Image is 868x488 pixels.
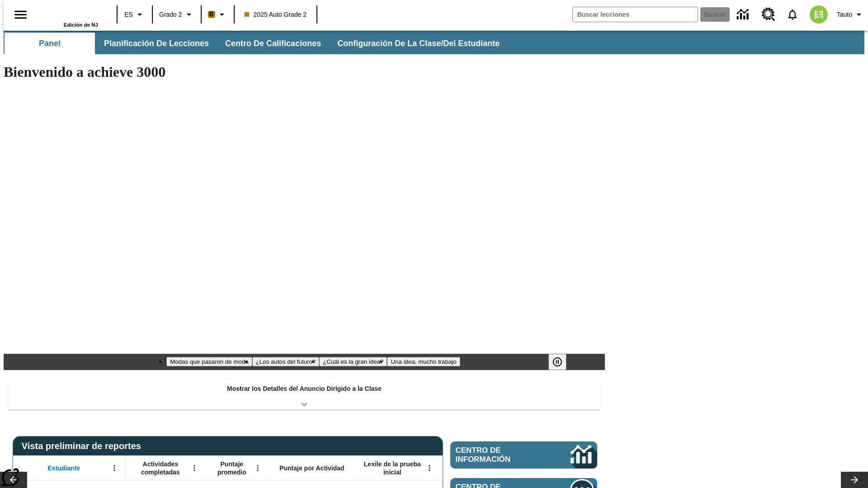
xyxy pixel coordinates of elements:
button: Abrir menú [188,461,201,475]
span: Panel [39,38,61,49]
button: Diapositiva 3 ¿Cuál es la gran idea? [319,357,387,366]
div: Portada [39,3,98,28]
h1: Bienvenido a achieve 3000 [4,64,605,80]
span: Grado 2 [159,10,182,19]
button: Configuración de la clase/del estudiante [330,33,507,54]
button: Abrir menú [108,461,121,475]
button: Abrir menú [423,461,436,475]
img: avatar image [810,5,828,23]
button: Perfil/Configuración [833,6,868,23]
span: Configuración de la clase/del estudiante [337,38,500,49]
button: Panel [5,33,95,54]
button: Centro de calificaciones [218,33,328,54]
span: Tauto [837,10,852,19]
button: Diapositiva 4 Una idea, mucho trabajo [387,357,460,366]
input: Buscar campo [573,7,698,22]
button: Carrusel de lecciones, seguir [841,472,868,488]
div: Mostrar los Detalles del Anuncio Dirigido a la Clase [8,379,600,410]
span: Centro de información [456,446,540,464]
p: Mostrar los Detalles del Anuncio Dirigido a la Clase [227,384,382,394]
a: Centro de información [731,2,756,27]
a: Centro de información [450,441,597,469]
span: Puntaje por Actividad [279,464,344,472]
span: ES [124,10,133,19]
a: Centro de recursos, Se abrirá en una pestaña nueva. [756,2,781,27]
span: Vista preliminar de reportes [22,441,146,451]
button: Grado: Grado 2, Elige un grado [156,6,198,23]
span: Actividades completadas [131,460,190,476]
span: Planificación de lecciones [104,38,209,49]
a: Portada [39,4,98,22]
span: Lexile de la prueba inicial [359,460,425,476]
div: Subbarra de navegación [4,33,508,54]
button: Diapositiva 2 ¿Los autos del futuro? [252,357,320,366]
span: Puntaje promedio [210,460,254,476]
a: Notificaciones [781,3,804,26]
button: Boost El color de la clase es anaranjado claro. Cambiar el color de la clase. [204,6,231,23]
span: B [209,9,214,20]
span: 2025 Auto Grade 2 [245,10,307,19]
button: Diapositiva 1 Modas que pasaron de moda [166,357,252,366]
div: Pausar [548,354,576,370]
button: Planificación de lecciones [97,33,216,54]
span: Estudiante [48,464,80,472]
button: Lenguaje: ES, Selecciona un idioma [120,6,149,23]
button: Abrir el menú lateral [7,1,34,28]
span: Edición de NJ [64,22,98,28]
div: Subbarra de navegación [4,31,864,54]
button: Pausar [548,354,566,370]
button: Abrir menú [251,461,264,475]
span: Centro de calificaciones [225,38,321,49]
button: Escoja un nuevo avatar [804,3,833,26]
